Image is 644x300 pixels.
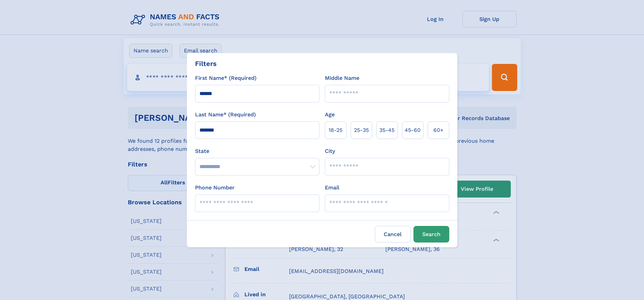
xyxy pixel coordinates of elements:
[325,74,359,82] label: Middle Name
[433,126,444,134] span: 60+
[413,226,449,243] button: Search
[195,59,217,69] div: Filters
[325,147,335,155] label: City
[329,126,342,134] span: 18‑25
[195,111,256,119] label: Last Name* (Required)
[325,184,339,192] label: Email
[354,126,369,134] span: 25‑35
[405,126,421,134] span: 45‑60
[379,126,395,134] span: 35‑45
[195,184,235,192] label: Phone Number
[375,226,411,243] label: Cancel
[195,74,257,82] label: First Name* (Required)
[325,111,335,119] label: Age
[195,147,319,155] label: State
